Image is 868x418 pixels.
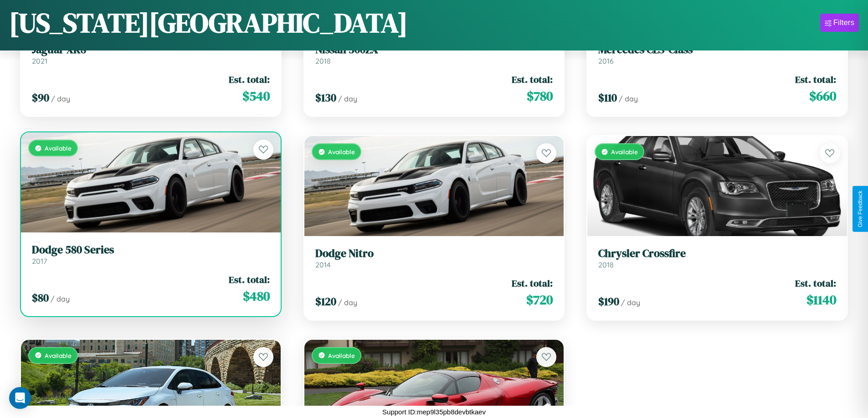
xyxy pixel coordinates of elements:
[328,352,355,359] span: Available
[242,87,270,105] span: $ 540
[243,287,270,305] span: $ 480
[512,277,553,290] span: Est. total:
[32,56,47,65] span: 2021
[32,90,49,105] span: $ 90
[328,148,355,156] span: Available
[598,260,614,269] span: 2018
[598,56,614,65] span: 2016
[382,406,486,418] p: Support ID: mep9l35pb8devbtkaev
[315,247,553,269] a: Dodge Nitro2014
[229,73,270,86] span: Est. total:
[806,291,836,309] span: $ 1140
[229,273,270,286] span: Est. total:
[32,290,49,305] span: $ 80
[315,56,331,65] span: 2018
[619,94,638,103] span: / day
[598,43,836,65] a: Mercedes CLS-Class2016
[32,43,270,65] a: Jaguar XK82021
[9,4,408,41] h1: [US_STATE][GEOGRAPHIC_DATA]
[527,87,553,105] span: $ 780
[857,191,863,227] div: Give Feedback
[795,277,836,290] span: Est. total:
[45,144,72,152] span: Available
[512,73,553,86] span: Est. total:
[32,243,270,266] a: Dodge 580 Series2017
[598,90,617,105] span: $ 110
[51,294,70,303] span: / day
[32,243,270,257] h3: Dodge 580 Series
[820,14,859,32] button: Filters
[32,257,47,266] span: 2017
[315,294,336,309] span: $ 120
[315,43,553,65] a: Nissan 300ZX2018
[338,94,357,103] span: / day
[809,87,836,105] span: $ 660
[315,260,331,269] span: 2014
[795,73,836,86] span: Est. total:
[833,18,854,27] div: Filters
[338,298,357,307] span: / day
[611,148,638,156] span: Available
[315,247,553,260] h3: Dodge Nitro
[51,94,70,103] span: / day
[9,387,31,409] div: Open Intercom Messenger
[526,291,553,309] span: $ 720
[598,294,619,309] span: $ 190
[315,90,336,105] span: $ 130
[598,247,836,269] a: Chrysler Crossfire2018
[45,352,72,359] span: Available
[621,298,640,307] span: / day
[598,247,836,260] h3: Chrysler Crossfire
